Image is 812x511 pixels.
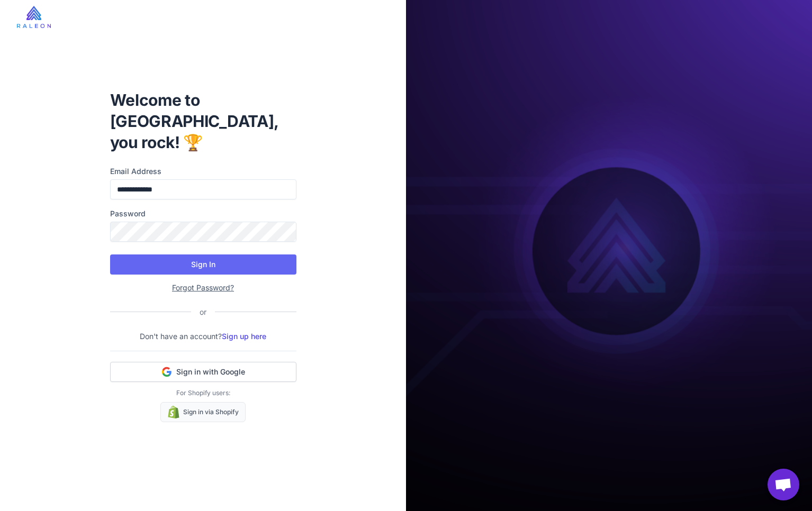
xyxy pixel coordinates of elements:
[110,331,296,342] p: Don't have an account?
[110,388,296,398] p: For Shopify users:
[110,362,296,382] button: Sign in with Google
[768,469,799,500] div: Open chat
[110,166,296,177] label: Email Address
[222,332,266,341] a: Sign up here
[110,208,296,220] label: Password
[176,367,245,377] span: Sign in with Google
[191,306,215,318] div: or
[172,283,234,292] a: Forgot Password?
[110,89,296,153] h1: Welcome to [GEOGRAPHIC_DATA], you rock! 🏆
[160,402,246,422] a: Sign in via Shopify
[17,6,51,28] img: raleon-logo-whitebg.9aac0268.jpg
[110,254,296,275] button: Sign In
